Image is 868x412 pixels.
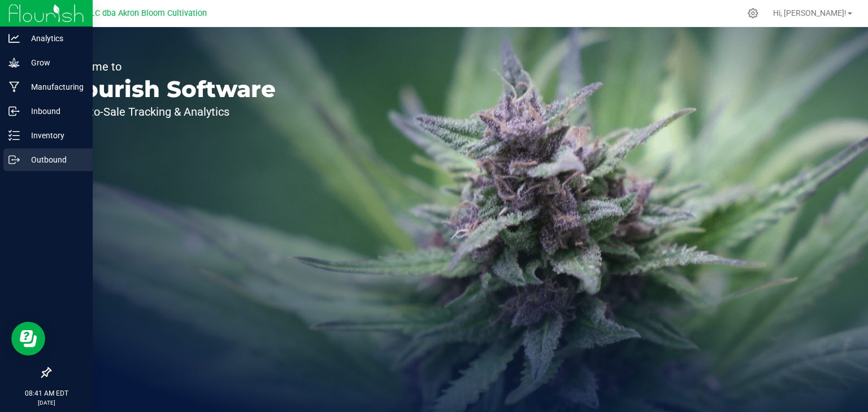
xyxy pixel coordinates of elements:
[33,8,207,18] span: Akron Bloom , LLC dba Akron Bloom Cultivation
[61,106,276,117] p: Seed-to-Sale Tracking & Analytics
[61,78,276,100] p: Flourish Software
[8,154,20,165] inline-svg: Outbound
[8,33,20,44] inline-svg: Analytics
[8,81,20,93] inline-svg: Manufacturing
[20,56,88,69] p: Grow
[20,80,88,94] p: Manufacturing
[8,130,20,141] inline-svg: Inventory
[20,32,88,45] p: Analytics
[8,57,20,68] inline-svg: Grow
[11,322,45,356] iframe: Resource center
[61,61,276,72] p: Welcome to
[20,129,88,142] p: Inventory
[20,153,88,166] p: Outbound
[773,8,847,17] span: Hi, [PERSON_NAME]!
[5,388,88,398] p: 08:41 AM EDT
[8,106,20,117] inline-svg: Inbound
[20,104,88,118] p: Inbound
[746,8,760,19] div: Manage settings
[5,398,88,407] p: [DATE]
